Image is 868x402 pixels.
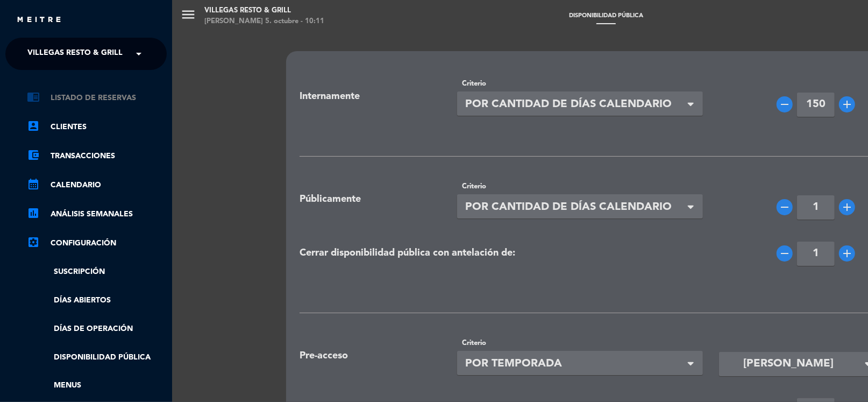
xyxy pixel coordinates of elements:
span: Villegas Resto & Grill [27,43,123,65]
a: account_balance_walletTransacciones [27,150,167,163]
a: Disponibilidad pública [27,351,167,364]
i: settings_applications [27,236,40,249]
a: Suscripción [27,266,167,278]
a: Días abiertos [27,294,167,307]
i: assessment [27,207,40,220]
i: calendar_month [27,178,40,191]
a: account_boxClientes [27,121,167,133]
a: Menus [27,379,167,392]
a: assessmentANÁLISIS SEMANALES [27,208,167,221]
i: chrome_reader_mode [27,90,40,103]
i: account_balance_wallet [27,149,40,161]
a: chrome_reader_modeListado de Reservas [27,91,167,104]
img: MEITRE [16,16,62,24]
a: calendar_monthCalendario [27,179,167,192]
a: Días de Operación [27,323,167,335]
i: account_box [27,119,40,132]
a: Configuración [27,237,167,250]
